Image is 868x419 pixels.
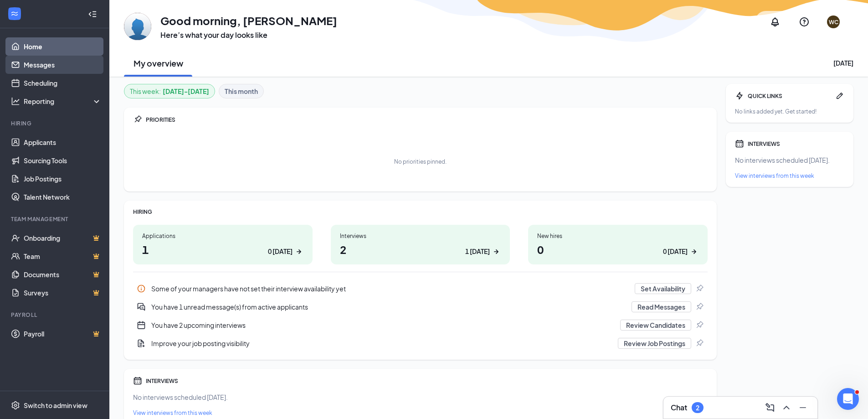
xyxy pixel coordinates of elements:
[11,215,100,223] div: Team Management
[142,242,303,257] h1: 1
[24,151,102,170] a: Sourcing Tools
[748,92,832,100] div: QUICK LINKS
[24,265,102,284] a: DocumentsCrown
[24,97,102,106] div: Reporting
[133,376,142,385] svg: Calendar
[133,298,708,316] a: DoubleChatActiveYou have 1 unread message(s) from active applicantsRead MessagesPin
[799,16,810,27] svg: QuestionInfo
[142,232,303,240] div: Applications
[735,172,844,180] a: View interviews from this week
[618,338,691,349] button: Review Job Postings
[151,302,626,311] div: You have 1 unread message(s) from active applicants
[133,298,708,316] div: You have 1 unread message(s) from active applicants
[134,57,183,69] h2: My overview
[331,225,510,264] a: Interviews21 [DATE]ArrowRight
[160,30,337,40] h3: Here’s what your day looks like
[735,139,744,148] svg: Calendar
[394,158,447,166] div: No priorities pinned.
[635,283,691,294] button: Set Availability
[770,16,781,27] svg: Notifications
[492,247,501,256] svg: ArrowRight
[735,91,744,100] svg: Bolt
[689,247,699,256] svg: ArrowRight
[11,97,20,106] svg: Analysis
[24,325,102,343] a: PayrollCrown
[133,316,708,334] div: You have 2 upcoming interviews
[695,284,704,293] svg: Pin
[340,232,501,240] div: Interviews
[763,400,777,415] button: ComposeMessage
[465,247,490,256] div: 1 [DATE]
[24,37,102,56] a: Home
[133,393,708,402] div: No interviews scheduled [DATE].
[696,404,699,412] div: 2
[268,247,293,256] div: 0 [DATE]
[24,401,87,410] div: Switch to admin view
[833,58,853,67] div: [DATE]
[88,10,97,19] svg: Collapse
[796,400,810,415] button: Minimize
[24,247,102,265] a: TeamCrown
[663,247,688,256] div: 0 [DATE]
[133,279,708,298] a: InfoSome of your managers have not set their interview availability yetSet AvailabilityPin
[24,56,102,74] a: Messages
[24,74,102,92] a: Scheduling
[151,339,612,348] div: Improve your job posting visibility
[748,140,844,148] div: INTERVIEWS
[695,321,704,330] svg: Pin
[137,321,146,330] svg: CalendarNew
[11,311,100,319] div: Payroll
[695,339,704,348] svg: Pin
[537,242,699,257] h1: 0
[779,400,794,415] button: ChevronUp
[620,320,691,331] button: Review Candidates
[294,247,303,256] svg: ArrowRight
[340,242,501,257] h1: 2
[146,377,708,385] div: INTERVIEWS
[829,18,838,26] div: WC
[133,208,708,216] div: HIRING
[765,402,776,413] svg: ComposeMessage
[137,302,146,311] svg: DoubleChatActive
[735,108,844,115] div: No links added yet. Get started!
[160,13,337,28] h1: Good morning, [PERSON_NAME]
[151,284,629,293] div: Some of your managers have not set their interview availability yet
[225,86,258,96] b: This month
[735,155,844,165] div: No interviews scheduled [DATE].
[124,13,151,40] img: Wayne Crittenden
[24,133,102,151] a: Applicants
[133,334,708,352] div: Improve your job posting visibility
[695,302,704,311] svg: Pin
[133,225,313,264] a: Applications10 [DATE]ArrowRight
[133,334,708,352] a: DocumentAddImprove your job posting visibilityReview Job PostingsPin
[133,279,708,298] div: Some of your managers have not set their interview availability yet
[11,119,100,127] div: Hiring
[163,86,209,96] b: [DATE] - [DATE]
[133,316,708,334] a: CalendarNewYou have 2 upcoming interviewsReview CandidatesPin
[837,388,859,410] iframe: Intercom live chat
[835,91,844,100] svg: Pen
[130,86,209,96] div: This week :
[797,402,808,413] svg: Minimize
[24,170,102,188] a: Job Postings
[671,403,687,413] h3: Chat
[781,402,792,413] svg: ChevronUp
[133,409,708,417] a: View interviews from this week
[528,225,708,264] a: New hires00 [DATE]ArrowRight
[24,188,102,206] a: Talent Network
[137,339,146,348] svg: DocumentAdd
[10,9,19,18] svg: WorkstreamLogo
[537,232,699,240] div: New hires
[632,301,691,312] button: Read Messages
[137,284,146,293] svg: Info
[151,321,615,330] div: You have 2 upcoming interviews
[133,115,142,124] svg: Pin
[24,229,102,247] a: OnboardingCrown
[11,401,20,410] svg: Settings
[24,284,102,302] a: SurveysCrown
[146,116,708,124] div: PRIORITIES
